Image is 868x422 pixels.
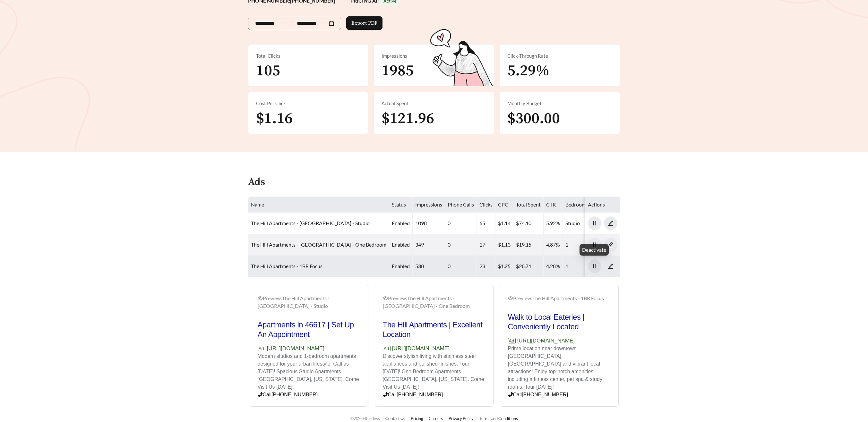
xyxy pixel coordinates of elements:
div: Click-Through Rate [507,52,612,60]
span: Ad [383,346,391,351]
td: 538 [413,256,445,277]
button: edit [604,238,617,251]
p: Modern studios and 1-bedroom apartments designed for your urban lifestyle. Call us [DATE]! Spacio... [258,352,360,391]
span: edit [604,242,617,248]
td: 65 [477,213,495,234]
span: Export PDF [351,19,377,27]
td: 1 [563,234,604,256]
td: 0 [445,234,477,256]
span: phone [258,392,263,397]
a: Terms and Conditions [479,416,518,421]
h2: The Hill Apartments | Excellent Location [383,320,486,339]
a: The Hill Apartments - 1BR Focus [251,263,322,269]
span: $300.00 [507,109,560,128]
span: phone [508,392,513,397]
div: Cost Per Click [256,100,361,107]
th: Name [248,197,389,213]
a: edit [604,241,617,248]
button: Export PDF [346,16,382,30]
button: edit [604,216,617,230]
h2: Walk to Local Eateries | Conveniently Located [508,312,611,332]
div: Actual Spent [382,100,486,107]
span: pause [588,220,601,226]
div: Preview: The Hill Apartments - [GEOGRAPHIC_DATA] - One Bedroom [383,294,486,310]
a: edit [604,220,617,226]
span: CPC [498,201,508,207]
td: 4.28% [544,256,563,277]
p: [URL][DOMAIN_NAME] [508,337,611,345]
span: Ad [508,338,516,343]
td: 5.92% [544,213,563,234]
p: Discover stylish living with stainless steel appliances and polished finishes. Tour [DATE]! One B... [383,352,486,391]
button: pause [588,259,601,273]
span: edit [604,220,617,226]
a: Contact Us [385,416,405,421]
a: edit [604,263,617,269]
span: phone [383,392,388,397]
div: Impressions [382,52,486,60]
p: Call [PHONE_NUMBER] [508,391,611,399]
td: 23 [477,256,495,277]
p: [URL][DOMAIN_NAME] [383,344,486,353]
div: Monthly Budget [507,100,612,107]
p: Call [PHONE_NUMBER] [258,391,360,399]
span: © 2025 Effortless [350,416,380,421]
td: 0 [445,256,477,277]
td: $19.15 [513,234,544,256]
td: 17 [477,234,495,256]
a: The Hill Apartments - [GEOGRAPHIC_DATA] - One Bedroom [251,241,386,248]
span: eye [258,296,263,301]
span: 5.29% [507,61,549,80]
td: $74.10 [513,213,544,234]
th: Impressions [413,197,445,213]
button: edit [604,259,617,273]
p: Prime location near downtown [GEOGRAPHIC_DATA], [GEOGRAPHIC_DATA] and vibrant local attractions! ... [508,345,611,391]
td: 0 [445,213,477,234]
a: Privacy Policy [449,416,474,421]
th: Clicks [477,197,495,213]
button: pause [588,216,601,230]
td: 1 [563,256,604,277]
span: Ad [258,346,265,351]
span: 105 [256,61,280,80]
th: Total Spent [513,197,544,213]
a: Pricing [411,416,423,421]
td: Studio [563,213,604,234]
td: 349 [413,234,445,256]
span: CTR [546,201,556,207]
p: Call [PHONE_NUMBER] [383,391,486,399]
td: 4.87% [544,234,563,256]
span: $121.96 [382,109,434,128]
div: Preview: The Hill Apartments - 1BR Focus [508,294,611,302]
button: pause [588,238,601,251]
td: $1.14 [495,213,513,234]
th: Status [389,197,413,213]
th: Bedroom Count [563,197,604,213]
span: pause [588,263,601,269]
th: Phone Calls [445,197,477,213]
div: Total Clicks [256,52,361,60]
th: Actions [585,197,620,213]
a: The Hill Apartments - [GEOGRAPHIC_DATA] - Studio [251,220,370,226]
span: pause [588,242,601,248]
span: eye [508,296,513,301]
h2: Apartments in 46617 | Set Up An Appointment [258,320,360,339]
span: enabled [392,241,410,248]
h4: Ads [248,177,265,188]
td: $1.25 [495,256,513,277]
td: 1098 [413,213,445,234]
span: eye [383,296,388,301]
span: $1.16 [256,109,293,128]
span: enabled [392,263,410,269]
span: 1985 [382,61,414,80]
td: $28.71 [513,256,544,277]
a: Careers [429,416,443,421]
p: [URL][DOMAIN_NAME] [258,344,360,353]
td: $1.13 [495,234,513,256]
span: swap-right [288,21,294,26]
div: Preview: The Hill Apartments - [GEOGRAPHIC_DATA] - Studio [258,294,360,310]
span: to [288,21,294,26]
span: enabled [392,220,410,226]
